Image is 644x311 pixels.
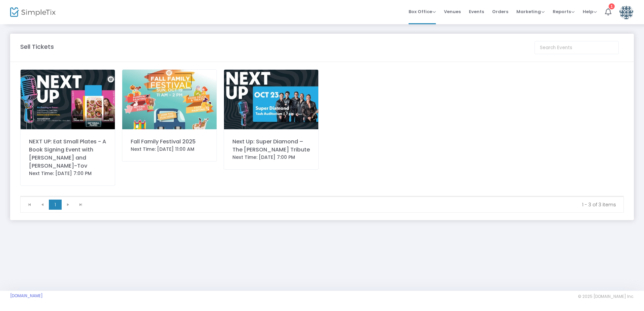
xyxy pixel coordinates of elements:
[444,3,461,20] span: Venues
[224,70,318,129] img: NEXTUP1025SuperDiamondSizes750x472.jpg
[583,8,597,15] span: Help
[578,294,634,299] span: © 2025 [DOMAIN_NAME] Inc.
[609,3,615,9] div: 1
[409,8,436,15] span: Box Office
[131,138,208,146] div: Fall Family Festival 2025
[469,3,484,20] span: Events
[29,170,106,177] div: Next Time: [DATE] 7:00 PM
[131,146,208,153] div: Next Time: [DATE] 11:00 AM
[122,70,217,129] img: FFF2520HERO20630x472.jpg
[516,8,545,15] span: Marketing
[21,70,115,129] img: NextUp0925BennZikki1920x1080011.jpg
[20,42,54,51] m-panel-title: Sell Tickets
[10,293,43,299] a: [DOMAIN_NAME]
[49,200,62,210] span: Page 1
[492,3,508,20] span: Orders
[232,154,310,161] div: Next Time: [DATE] 7:00 PM
[535,41,619,54] input: Search Events
[92,201,616,208] kendo-pager-info: 1 - 3 of 3 items
[232,138,310,154] div: Next Up: Super Diamond – The [PERSON_NAME] Tribute
[553,8,575,15] span: Reports
[29,138,106,170] div: NEXT UP: Eat Small Plates - A Book Signing Event with [PERSON_NAME] and [PERSON_NAME]-Tov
